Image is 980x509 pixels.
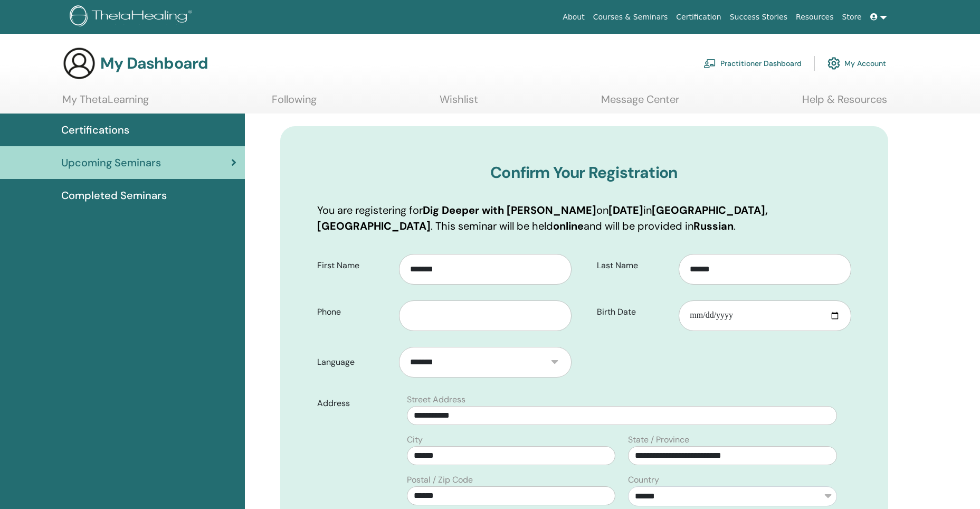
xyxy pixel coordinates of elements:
[601,93,679,114] a: Message Center
[61,155,161,171] span: Upcoming Seminars
[672,7,725,27] a: Certification
[61,187,167,203] span: Completed Seminars
[589,302,679,322] label: Birth Date
[802,93,887,114] a: Help & Resources
[608,203,643,217] b: [DATE]
[553,219,584,233] b: online
[589,7,672,27] a: Courses & Seminars
[703,59,716,68] img: chalkboard-teacher.svg
[726,7,792,27] a: Success Stories
[407,433,423,446] label: City
[792,7,838,27] a: Resources
[309,302,399,322] label: Phone
[272,93,317,114] a: Following
[827,52,886,75] a: My Account
[407,393,465,406] label: Street Address
[423,203,596,217] b: Dig Deeper with [PERSON_NAME]
[628,474,659,486] label: Country
[100,54,208,73] h3: My Dashboard
[309,393,401,413] label: Address
[61,122,129,138] span: Certifications
[693,219,734,233] b: Russian
[440,93,478,114] a: Wishlist
[62,93,149,114] a: My ThetaLearning
[309,352,399,372] label: Language
[317,163,851,182] h3: Confirm Your Registration
[827,54,840,72] img: cog.svg
[558,7,588,27] a: About
[589,256,679,276] label: Last Name
[70,5,196,29] img: logo.png
[62,46,96,80] img: generic-user-icon.jpg
[838,7,866,27] a: Store
[407,474,473,486] label: Postal / Zip Code
[628,433,689,446] label: State / Province
[309,256,399,276] label: First Name
[317,202,851,234] p: You are registering for on in . This seminar will be held and will be provided in .
[703,52,802,75] a: Practitioner Dashboard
